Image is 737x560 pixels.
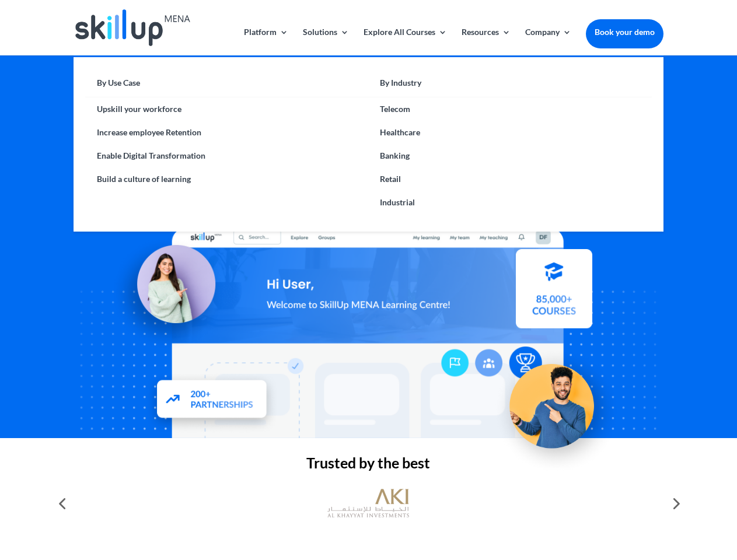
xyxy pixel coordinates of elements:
[516,254,592,333] img: Courses library - SkillUp MENA
[368,144,651,167] a: Banking
[586,19,663,45] a: Book your demo
[109,232,227,350] img: Learning Management Solution - SkillUp
[493,339,622,469] img: Upskill your workforce - SkillUp
[145,369,280,433] img: Partners - SkillUp Mena
[525,28,571,55] a: Company
[543,434,737,560] iframe: Chat Widget
[368,97,651,121] a: Telecom
[368,75,651,97] a: By Industry
[368,121,651,144] a: Healthcare
[85,121,368,144] a: Increase employee Retention
[75,9,190,46] img: Skillup Mena
[368,167,651,191] a: Retail
[462,28,511,55] a: Resources
[85,144,368,167] a: Enable Digital Transformation
[364,28,447,55] a: Explore All Courses
[303,28,349,55] a: Solutions
[74,456,663,476] h2: Trusted by the best
[368,191,651,214] a: Industrial
[244,28,288,55] a: Platform
[85,97,368,121] a: Upskill your workforce
[85,75,368,97] a: By Use Case
[327,483,409,524] img: al khayyat investments logo
[85,167,368,191] a: Build a culture of learning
